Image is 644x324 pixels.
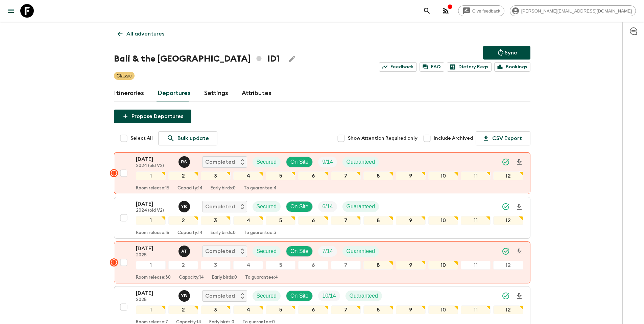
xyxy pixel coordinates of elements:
button: menu [4,4,18,18]
p: Classic [117,72,132,79]
p: To guarantee: 4 [244,186,277,191]
div: 12 [493,216,523,225]
p: 2025 [136,253,173,258]
span: Yogi Bear (Indra Prayogi) [178,203,191,208]
div: 11 [461,305,491,314]
p: Capacity: 14 [177,186,202,191]
button: [DATE]2024 (old V2)Raka SanjayaCompletedSecuredOn SiteTrip FillGuaranteed123456789101112Room rele... [114,152,530,194]
p: Completed [205,203,235,211]
button: [DATE]2024 (old V2)Yogi Bear (Indra Prayogi)CompletedSecuredOn SiteTrip FillGuaranteed12345678910... [114,197,530,239]
div: 6 [298,261,328,270]
div: 3 [201,171,231,180]
div: 2 [168,216,198,225]
p: 7 / 14 [322,247,333,255]
div: 1 [136,171,166,180]
p: 9 / 14 [322,158,333,166]
p: Bulk update [177,134,209,142]
div: 2 [168,261,198,270]
p: To guarantee: 4 [245,275,278,280]
a: Feedback [379,62,417,72]
p: All adventures [126,30,164,38]
a: Dietary Reqs [447,62,492,72]
p: Completed [205,158,235,166]
p: Completed [205,292,235,300]
div: 10 [428,305,458,314]
button: Edit Adventure Title [285,52,299,66]
div: Secured [253,291,281,301]
div: 4 [233,305,263,314]
p: On Site [290,292,308,300]
a: Give feedback [458,5,504,16]
button: Sync adventure departures to the booking engine [483,46,530,60]
p: Capacity: 14 [179,275,204,280]
span: Raka Sanjaya [178,158,191,164]
p: On Site [290,158,308,166]
a: Bookings [494,62,530,72]
p: 2024 (old V2) [136,208,173,213]
p: [DATE] [136,289,173,297]
div: 4 [233,261,263,270]
span: Select All [130,135,153,142]
div: 8 [363,171,393,180]
div: 10 [428,261,458,270]
button: CSV Export [476,131,530,145]
span: Show Attention Required only [348,135,418,142]
div: On Site [286,246,313,257]
div: On Site [286,201,313,212]
div: 7 [331,216,361,225]
span: [PERSON_NAME][EMAIL_ADDRESS][DOMAIN_NAME] [518,8,636,14]
div: On Site [286,291,313,301]
div: 5 [266,171,295,180]
svg: Synced Successfully [502,247,510,255]
div: Trip Fill [318,201,337,212]
p: Sync [505,49,517,57]
p: 2025 [136,297,173,303]
div: 1 [136,261,166,270]
a: Itineraries [114,85,144,101]
div: 11 [461,216,491,225]
div: 9 [396,305,426,314]
p: Completed [205,247,235,255]
p: Room release: 15 [136,230,169,236]
svg: Download Onboarding [515,158,523,166]
span: Ayu Tirta [178,248,191,253]
p: Guaranteed [347,247,375,255]
div: Trip Fill [318,291,340,301]
div: 3 [201,305,231,314]
a: Bulk update [158,131,217,145]
div: 7 [331,261,361,270]
svg: Synced Successfully [502,292,510,300]
p: Early birds: 0 [211,230,236,236]
p: 2024 (old V2) [136,163,173,169]
a: All adventures [114,27,168,41]
button: Propose Departures [114,110,191,123]
div: 2 [168,305,198,314]
p: Early birds: 0 [212,275,237,280]
div: 6 [298,216,328,225]
div: 9 [396,171,426,180]
p: To guarantee: 3 [244,230,276,236]
p: Secured [257,203,277,211]
p: 10 / 14 [322,292,336,300]
button: search adventures [420,4,434,18]
svg: Synced Successfully [502,203,510,211]
div: 4 [233,171,263,180]
div: 8 [363,261,393,270]
div: On Site [286,157,313,167]
div: Secured [253,157,281,167]
svg: Synced Successfully [502,158,510,166]
div: 12 [493,261,523,270]
svg: Download Onboarding [515,248,523,256]
div: 8 [363,216,393,225]
p: [DATE] [136,155,173,163]
a: Settings [204,85,228,101]
div: 2 [168,171,198,180]
a: Attributes [242,85,271,101]
span: Give feedback [469,8,504,14]
p: Capacity: 14 [177,230,202,236]
div: 8 [363,305,393,314]
div: 3 [201,216,231,225]
div: Trip Fill [318,246,337,257]
div: 12 [493,171,523,180]
button: [DATE]2025Ayu TirtaCompletedSecuredOn SiteTrip FillGuaranteed123456789101112Room release:30Capaci... [114,241,530,283]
